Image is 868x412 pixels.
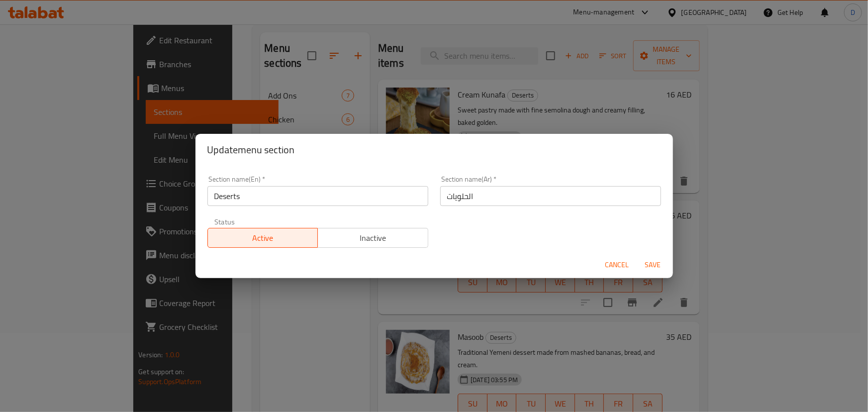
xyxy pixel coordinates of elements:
[212,231,314,245] span: Active
[601,256,633,274] button: Cancel
[207,228,318,248] button: Active
[641,259,665,271] span: Save
[440,186,661,206] input: Please enter section name(ar)
[637,256,669,274] button: Save
[207,142,661,158] h2: Update menu section
[605,259,629,271] span: Cancel
[207,186,428,206] input: Please enter section name(en)
[322,231,424,245] span: Inactive
[317,228,428,248] button: Inactive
